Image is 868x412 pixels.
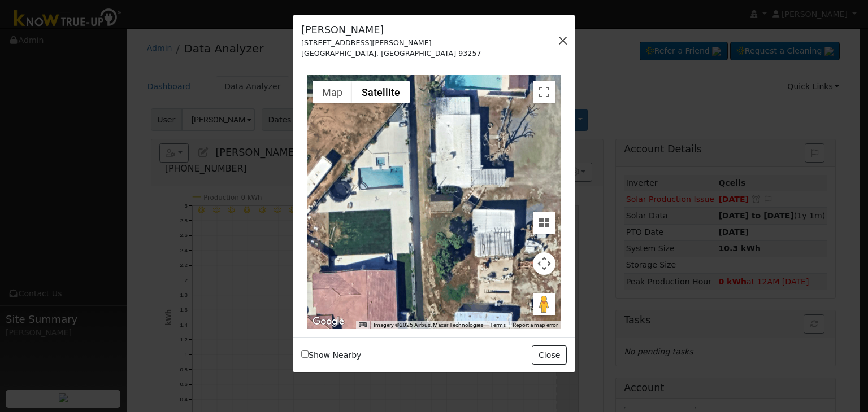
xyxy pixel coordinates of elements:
div: [STREET_ADDRESS][PERSON_NAME] [301,37,481,48]
label: Show Nearby [301,349,361,361]
span: Imagery ©2025 Airbus, Maxar Technologies [374,322,483,328]
button: Drag Pegman onto the map to open Street View [533,293,555,315]
button: Close [532,345,566,365]
input: Show Nearby [301,350,309,358]
button: Keyboard shortcuts [359,321,367,329]
a: Terms (opens in new tab) [490,322,506,328]
button: Map camera controls [533,252,555,275]
a: Report a map error [513,322,558,328]
button: Toggle fullscreen view [533,81,555,103]
button: Show street map [313,81,352,103]
button: Show satellite imagery [352,81,410,103]
img: Google [310,314,347,329]
div: [GEOGRAPHIC_DATA], [GEOGRAPHIC_DATA] 93257 [301,48,481,59]
a: Open this area in Google Maps (opens a new window) [310,314,347,329]
h5: [PERSON_NAME] [301,23,481,37]
button: Tilt map [533,212,555,234]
